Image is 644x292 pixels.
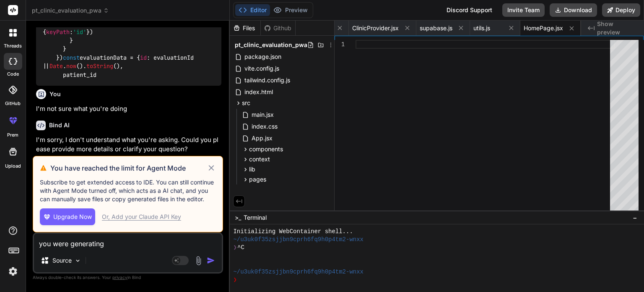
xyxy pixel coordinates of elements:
span: ^C [237,244,244,252]
label: prem [7,132,18,139]
span: privacy [112,275,127,280]
span: tailwind.config.js [244,75,291,85]
span: package.json [244,52,282,62]
label: Upload [5,163,21,170]
button: Preview [270,4,311,16]
span: Date [49,63,63,70]
span: createObjectStore [86,20,143,27]
span: ❯ [233,244,237,252]
span: >_ [235,213,241,222]
span: ClinicProvider.jsx [352,24,399,32]
label: GitHub [5,100,21,107]
div: Github [261,24,295,32]
p: Source [52,256,72,265]
div: Discord Support [441,3,497,17]
span: App.jsx [251,133,273,143]
label: code [7,71,19,78]
span: HomePage.jsx [524,24,563,32]
span: pt_clinic_evaluation_pwa [32,6,109,15]
button: − [631,211,639,224]
span: components [249,145,283,153]
span: const [63,54,80,61]
span: pages [249,175,266,184]
span: vite.config.js [244,63,280,74]
span: index.css [251,121,278,132]
span: Upgrade Now [53,213,92,221]
h6: Bind AI [49,121,70,129]
span: ❯ [233,276,237,284]
span: toString [86,63,113,70]
span: utils.js [473,24,490,32]
button: Upgrade Now [40,208,95,225]
span: now [66,63,76,70]
img: Pick Models [74,257,81,264]
span: 'evaluations' [147,20,190,27]
span: main.jsx [251,110,275,120]
textarea: you were generating [34,234,222,249]
p: Always double-check its answers. Your in Bind [33,274,223,281]
span: Terminal [244,213,267,222]
button: Editor [235,4,270,16]
div: Files [230,24,260,32]
h3: You have reached the limit for Agent Mode [50,163,207,173]
p: I'm not sure what you're doing [36,104,221,114]
span: ~/u3uk0f35zsjjbn9cprh6fq9h0p4tm2-wnxx [233,236,364,244]
span: 'id' [73,28,86,36]
span: id [140,54,147,61]
span: context [249,155,270,163]
span: ~/u3uk0f35zsjjbn9cprh6fq9h0p4tm2-wnxx [233,268,364,276]
button: Invite Team [502,3,545,17]
div: 1 [335,40,345,49]
span: Initializing WebContainer shell... [233,228,353,236]
button: Deploy [602,3,640,17]
span: pt_clinic_evaluation_pwa [235,41,307,49]
h6: You [49,90,61,98]
p: I'm sorry, I don't understand what you're asking. Could you please provide more details or clarif... [36,135,221,154]
span: src [242,99,250,107]
span: Show preview [597,20,637,37]
span: lib [249,165,255,174]
img: settings [6,264,20,279]
p: Subscribe to get extended access to IDE. You can still continue with Agent Mode turned off, which... [40,178,216,203]
img: attachment [194,256,203,266]
label: threads [4,42,22,50]
span: keyPath [46,28,70,36]
span: index.html [244,87,274,97]
span: − [633,213,637,222]
img: icon [207,256,215,265]
button: Download [550,3,597,17]
div: Or, Add your Claude API Key [102,213,181,221]
span: supabase.js [420,24,452,32]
